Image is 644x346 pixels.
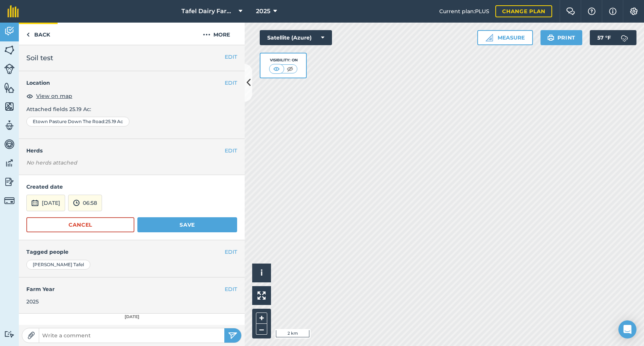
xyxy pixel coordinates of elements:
[26,159,245,167] em: No herds attached
[26,30,30,39] img: svg+xml;base64,PHN2ZyB4bWxucz0iaHR0cDovL3d3dy53My5vcmcvMjAwMC9zdmciIHdpZHRoPSI5IiBoZWlnaHQ9IjI0Ii...
[225,79,237,87] button: EDIT
[285,65,295,73] img: svg+xml;base64,PHN2ZyB4bWxucz0iaHR0cDovL3d3dy53My5vcmcvMjAwMC9zdmciIHdpZHRoPSI1MCIgaGVpZ2h0PSI0MC...
[26,183,237,191] h4: Created date
[33,119,104,125] span: Etown Pasture Down The Road
[26,260,90,270] div: [PERSON_NAME] Tafel
[26,79,237,87] h4: Location
[590,30,636,45] button: 57 °F
[4,176,15,187] img: svg+xml;base64,PD94bWwgdmVyc2lvbj0iMS4wIiBlbmNvZGluZz0idXRmLTgiPz4KPCEtLSBHZW5lcmF0b3I6IEFkb2JlIE...
[68,195,102,211] button: 06:58
[256,7,270,16] span: 2025
[4,64,15,74] img: svg+xml;base64,PD94bWwgdmVyc2lvbj0iMS4wIiBlbmNvZGluZz0idXRmLTgiPz4KPCEtLSBHZW5lcmF0b3I6IEFkb2JlIE...
[4,157,15,169] img: svg+xml;base64,PD94bWwgdmVyc2lvbj0iMS4wIiBlbmNvZGluZz0idXRmLTgiPz4KPCEtLSBHZW5lcmF0b3I6IEFkb2JlIE...
[4,139,15,150] img: svg+xml;base64,PD94bWwgdmVyc2lvbj0iMS4wIiBlbmNvZGluZz0idXRmLTgiPz4KPCEtLSBHZW5lcmF0b3I6IEFkb2JlIE...
[269,57,298,63] div: Visibility: On
[4,26,15,37] img: svg+xml;base64,PD94bWwgdmVyc2lvbj0iMS4wIiBlbmNvZGluZz0idXRmLTgiPz4KPCEtLSBHZW5lcmF0b3I6IEFkb2JlIE...
[24,324,239,332] div: [PERSON_NAME]
[26,91,72,101] button: View on map
[225,248,237,256] button: EDIT
[19,314,245,320] div: [DATE]
[257,291,266,300] img: Four arrows, one pointing top left, one top right, one bottom right and the last bottom left
[26,297,237,306] div: 2025
[19,23,58,45] a: Back
[26,195,65,211] button: [DATE]
[547,33,554,42] img: svg+xml;base64,PHN2ZyB4bWxucz0iaHR0cDovL3d3dy53My5vcmcvMjAwMC9zdmciIHdpZHRoPSIxOSIgaGVpZ2h0PSIyNC...
[439,7,489,15] span: Current plan : PLUS
[4,101,15,112] img: svg+xml;base64,PHN2ZyB4bWxucz0iaHR0cDovL3d3dy53My5vcmcvMjAwMC9zdmciIHdpZHRoPSI1NiIgaGVpZ2h0PSI2MC...
[260,30,332,45] button: Satellite (Azure)
[228,331,238,340] img: svg+xml;base64,PHN2ZyB4bWxucz0iaHR0cDovL3d3dy53My5vcmcvMjAwMC9zdmciIHdpZHRoPSIyNSIgaGVpZ2h0PSIyNC...
[4,44,15,56] img: svg+xml;base64,PHN2ZyB4bWxucz0iaHR0cDovL3d3dy53My5vcmcvMjAwMC9zdmciIHdpZHRoPSI1NiIgaGVpZ2h0PSI2MC...
[26,91,33,101] img: svg+xml;base64,PHN2ZyB4bWxucz0iaHR0cDovL3d3dy53My5vcmcvMjAwMC9zdmciIHdpZHRoPSIxOCIgaGVpZ2h0PSIyNC...
[225,146,237,155] button: EDIT
[4,120,15,131] img: svg+xml;base64,PD94bWwgdmVyc2lvbj0iMS4wIiBlbmNvZGluZz0idXRmLTgiPz4KPCEtLSBHZW5lcmF0b3I6IEFkb2JlIE...
[4,82,15,93] img: svg+xml;base64,PHN2ZyB4bWxucz0iaHR0cDovL3d3dy53My5vcmcvMjAwMC9zdmciIHdpZHRoPSI1NiIgaGVpZ2h0PSI2MC...
[260,268,263,277] span: i
[252,264,271,282] button: i
[31,198,39,207] img: svg+xml;base64,PD94bWwgdmVyc2lvbj0iMS4wIiBlbmNvZGluZz0idXRmLTgiPz4KPCEtLSBHZW5lcmF0b3I6IEFkb2JlIE...
[39,330,224,341] input: Write a comment
[256,324,267,335] button: –
[26,53,237,63] h2: Soil test
[188,23,245,45] button: More
[137,217,237,232] button: Save
[495,5,552,17] a: Change plan
[203,30,210,39] img: svg+xml;base64,PHN2ZyB4bWxucz0iaHR0cDovL3d3dy53My5vcmcvMjAwMC9zdmciIHdpZHRoPSIyMCIgaGVpZ2h0PSIyNC...
[272,65,281,73] img: svg+xml;base64,PHN2ZyB4bWxucz0iaHR0cDovL3d3dy53My5vcmcvMjAwMC9zdmciIHdpZHRoPSI1MCIgaGVpZ2h0PSI0MC...
[597,30,611,45] span: 57 ° F
[181,7,236,16] span: Tafel Dairy Farm LLC
[540,30,583,45] button: Print
[26,146,245,155] h4: Herds
[566,8,575,15] img: Two speech bubbles overlapping with the left bubble in the forefront
[477,30,533,45] button: Measure
[486,34,493,41] img: Ruler icon
[225,53,237,61] button: EDIT
[104,119,123,125] span: : 25.19 Ac
[26,217,134,232] button: Cancel
[26,248,237,256] h4: Tagged people
[27,332,35,339] img: Paperclip icon
[26,105,237,113] p: Attached fields 25.19 Ac :
[73,198,80,207] img: svg+xml;base64,PD94bWwgdmVyc2lvbj0iMS4wIiBlbmNvZGluZz0idXRmLTgiPz4KPCEtLSBHZW5lcmF0b3I6IEFkb2JlIE...
[617,30,632,45] img: svg+xml;base64,PD94bWwgdmVyc2lvbj0iMS4wIiBlbmNvZGluZz0idXRmLTgiPz4KPCEtLSBHZW5lcmF0b3I6IEFkb2JlIE...
[609,7,617,16] img: svg+xml;base64,PHN2ZyB4bWxucz0iaHR0cDovL3d3dy53My5vcmcvMjAwMC9zdmciIHdpZHRoPSIxNyIgaGVpZ2h0PSIxNy...
[629,8,638,15] img: A cog icon
[36,92,72,100] span: View on map
[4,195,15,206] img: svg+xml;base64,PD94bWwgdmVyc2lvbj0iMS4wIiBlbmNvZGluZz0idXRmLTgiPz4KPCEtLSBHZW5lcmF0b3I6IEFkb2JlIE...
[618,320,636,338] div: Open Intercom Messenger
[225,285,237,293] button: EDIT
[587,8,596,15] img: A question mark icon
[8,5,19,17] img: fieldmargin Logo
[256,312,267,324] button: +
[4,331,15,338] img: svg+xml;base64,PD94bWwgdmVyc2lvbj0iMS4wIiBlbmNvZGluZz0idXRmLTgiPz4KPCEtLSBHZW5lcmF0b3I6IEFkb2JlIE...
[26,285,237,293] h4: Farm Year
